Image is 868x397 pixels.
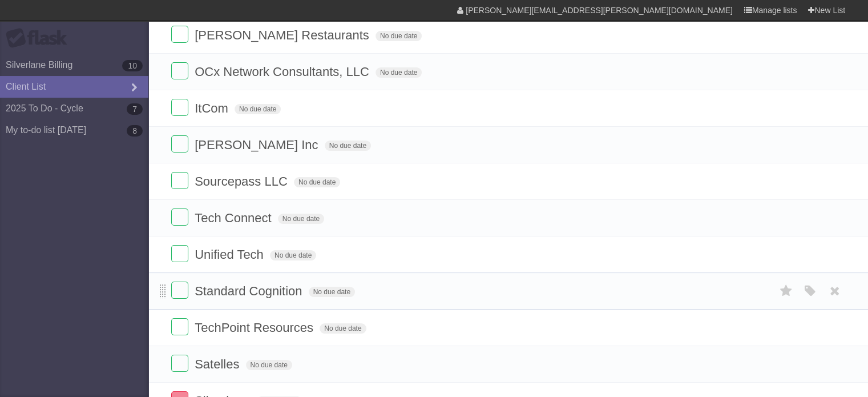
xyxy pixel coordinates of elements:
span: No due date [270,250,316,260]
span: No due date [294,177,340,187]
span: No due date [235,104,281,114]
span: ItCom [195,101,231,115]
span: OCx Network Consultants, LLC [195,65,372,79]
span: No due date [246,360,292,370]
span: [PERSON_NAME] Restaurants [195,28,372,42]
label: Done [171,172,188,189]
span: Unified Tech [195,247,267,262]
b: 10 [122,60,143,71]
label: Done [171,26,188,43]
span: Sourcepass LLC [195,174,290,189]
span: Standard Cognition [195,284,305,298]
label: Done [171,99,188,116]
label: Done [171,62,188,79]
span: Satelles [195,357,242,371]
label: Star task [776,282,797,300]
span: No due date [325,141,371,151]
span: No due date [320,323,366,334]
label: Done [171,208,188,226]
label: Done [171,282,188,299]
label: Done [171,135,188,153]
label: Done [171,318,188,335]
b: 8 [127,125,143,137]
label: Done [171,245,188,262]
span: [PERSON_NAME] Inc [195,138,321,152]
span: No due date [278,214,324,224]
span: No due date [376,67,422,78]
div: Flask [6,28,74,49]
span: No due date [309,287,355,297]
span: Tech Connect [195,211,274,225]
span: No due date [376,31,422,41]
label: Done [171,355,188,372]
span: TechPoint Resources [195,320,316,335]
b: 7 [127,103,143,115]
